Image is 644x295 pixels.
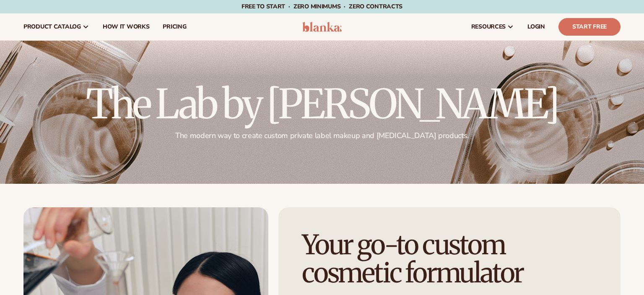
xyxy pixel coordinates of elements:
a: LOGIN [521,13,552,40]
span: pricing [163,23,186,30]
p: The modern way to create custom private label makeup and [MEDICAL_DATA] products. [86,131,558,141]
a: resources [465,13,521,40]
a: How It Works [96,13,156,40]
a: Start Free [558,18,621,36]
span: product catalog [23,23,81,30]
span: Free to start · ZERO minimums · ZERO contracts [241,3,402,10]
span: How It Works [103,23,150,30]
h2: The Lab by [PERSON_NAME] [86,84,558,124]
a: product catalog [17,13,96,40]
h1: Your go-to custom cosmetic formulator [302,231,557,287]
img: logo [302,22,342,32]
span: LOGIN [527,23,545,30]
span: resources [471,23,506,30]
a: pricing [156,13,193,40]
